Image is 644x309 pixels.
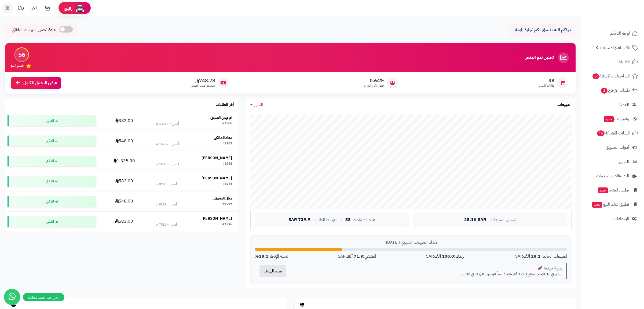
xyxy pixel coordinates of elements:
span: متوسط الطلب: [313,218,338,222]
span: طلبات الإرجاع [601,87,630,94]
div: أمس - 8:50 م [156,182,177,187]
span: تطبيق نقاط البيع [592,201,629,208]
span: عرض التحليل الكامل [23,80,57,86]
span: 748.78 [191,78,215,84]
span: العملاء [619,101,629,108]
div: #1981 [222,161,232,167]
strong: 28.1 ألف [523,253,540,260]
span: لوحة التحكم [610,30,630,37]
button: تغيير الهدف [259,265,286,277]
a: عرض التحليل الكامل [11,77,61,89]
img: ai-face.png [75,3,85,13]
span: الإعدادات [614,215,629,222]
span: عدد الطلبات: [354,218,375,222]
div: بداية جيدة! 🚀 [295,265,562,271]
a: أدوات التسويق [584,141,641,154]
span: 1 [601,87,608,94]
a: لوحة التحكم [584,27,641,40]
div: #1977 [222,202,232,207]
strong: [PERSON_NAME] [202,155,232,161]
div: #1978 [222,182,232,187]
div: أمس - 8:29 م [156,202,177,207]
h3: آخر الطلبات [215,102,234,107]
span: الشهر [254,101,263,108]
strong: 3.6 ألف [511,271,524,277]
strong: 100.0 ألف [434,253,454,260]
a: وآتس آبجديد [584,112,641,125]
h3: تحليل نمو المتجر [525,55,554,60]
p: حياكم الله ، نتمنى لكم تجارة رابحة [513,27,572,33]
td: 583.00 [98,212,150,232]
td: 383.00 [98,111,150,131]
h3: المبيعات [557,102,572,107]
a: السلات المتروكة46 [584,127,641,140]
span: المراجعات والأسئلة [592,72,630,80]
span: جديد [598,187,608,193]
td: 548.00 [98,131,150,151]
span: | [341,218,342,222]
span: 38 [539,78,554,84]
span: جديد [592,202,602,208]
strong: [PERSON_NAME] [202,216,232,221]
span: متوسط طلب العميل [191,83,215,88]
span: جديد [604,116,614,122]
span: وآتس آب [603,115,629,123]
a: تطبيق نقاط البيعجديد [584,198,641,211]
strong: 71.9 ألف [346,253,363,260]
span: التقارير [619,158,629,165]
div: أمس - 7:52 م [156,222,177,227]
span: التطبيقات والخدمات [596,172,629,180]
span: 46 [597,130,605,137]
strong: معاذ المالكي [214,135,232,141]
div: أمس - 11:57 م [156,121,179,126]
td: 583.00 [98,171,150,191]
td: 1,335.00 [98,151,150,171]
strong: منال القحطاني [212,196,232,201]
div: نسبة الإنجاز: [255,253,288,260]
a: الإعدادات [584,212,641,225]
div: الهدف: SAR [426,253,466,260]
span: 28.1K SAR [464,218,486,222]
span: معدل تكرار الشراء [364,83,385,88]
span: طلبات الشهر [539,83,554,88]
td: 548.00 [98,191,150,211]
a: التقارير [584,155,641,168]
div: تم الدفع [8,115,96,126]
span: إجمالي المبيعات: [489,218,516,222]
a: التطبيقات والخدمات [584,169,641,182]
div: تم الدفع [8,216,96,227]
a: الشهر [250,102,263,108]
a: تحديثات المنصة [14,3,28,15]
div: #1983 [222,141,232,147]
a: العملاء [584,98,641,111]
span: الأقسام والمنتجات [600,44,630,51]
div: #1986 [222,121,232,126]
span: أدوات التسويق [606,144,629,151]
span: رفيق [64,5,72,11]
div: المبيعات الحالية: SAR [515,253,567,260]
a: طلبات الإرجاع1 [584,84,641,97]
span: الطلبات [617,58,630,66]
span: تقييم النمو [11,63,24,68]
a: الطلبات [584,55,641,68]
strong: 28.1% [255,253,268,260]
div: المتبقي: SAR [338,253,376,260]
div: هدف المبيعات الشهري ([DATE]) [255,240,567,245]
strong: ام وتين العتيبي [210,115,232,120]
span: 5 [592,73,599,80]
span: 38 [345,218,351,222]
div: تم الدفع [8,176,96,187]
a: تطبيق المتجرجديد [584,184,641,197]
p: استمر في بناء الزخم. تحتاج إلى SAR يومياً للوصول للهدف في 20 يوم. [295,272,562,277]
div: #1976 [222,222,232,227]
div: تم الدفع [8,136,96,146]
div: أمس - 10:08 م [156,161,179,167]
div: تم الدفع [8,156,96,166]
div: أمس - 10:47 م [156,141,179,147]
span: إعادة تحميل البيانات التلقائي [12,27,57,33]
strong: [PERSON_NAME] [202,175,232,181]
img: logo-2.png [608,6,639,18]
div: تم الدفع [8,196,96,207]
a: المراجعات والأسئلة5 [584,70,641,83]
span: تطبيق المتجر [597,186,629,194]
